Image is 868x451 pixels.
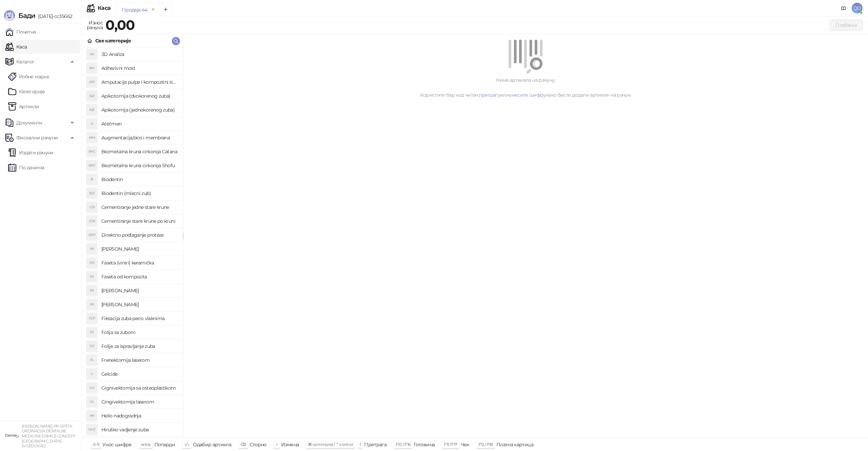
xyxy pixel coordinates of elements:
[86,104,97,115] div: A(Z
[101,91,177,101] h4: Apikotomija (dvokorenog zuba)
[364,440,387,449] div: Претрага
[16,116,42,130] span: Документи
[101,202,177,213] h4: Cementiranje jedne stare krune
[276,442,278,447] span: +
[86,257,97,268] div: F(K
[478,442,493,447] span: F12 / F18
[101,160,177,171] h4: Bezmetalna kruna cirkonija Shofu
[22,424,75,449] small: [PERSON_NAME] PR OPŠTA ORDINACIJA DENTALNE MEDICINE DSMILE CONCEPT [GEOGRAPHIC_DATA] (VOŽDOVAC)
[149,7,158,13] button: remove
[281,440,299,449] div: Измена
[830,20,863,31] button: Плаћање
[86,299,97,310] div: FK
[101,146,177,157] h4: Bezmetalna kruna cirkonija Catana
[86,285,97,296] div: FK
[101,313,177,324] h4: Fiksacija zuba perio vlaknima
[4,10,15,21] img: Logo
[496,440,533,449] div: Платна картица
[101,77,177,87] h4: Amputacija pulpe i kompozitni ispun
[8,146,54,159] a: Издати рачуни
[101,257,177,268] h4: Faseta (viniri) keramička
[101,271,177,282] h4: Faseta od kompozita
[101,216,177,227] h4: Cementiranje stare krune po kruni
[86,383,97,393] div: GO
[86,313,97,324] div: FZP
[479,92,500,98] a: претрагу
[414,440,435,449] div: Готовина
[191,76,860,99] div: Нема артикала на рачуну. Користите бар код читач, или како бисте додали артикле на рачун.
[101,410,177,421] h4: Helio nadogradnja
[105,17,135,33] strong: 0,00
[101,174,177,185] h4: Biodentin
[101,355,177,366] h4: Frenektomija laserom
[396,442,410,447] span: F10 / F16
[101,188,177,199] h4: Biodentin (mlecni zub)
[86,355,97,366] div: FL
[16,55,35,68] span: Каталог
[101,285,177,296] h4: [PERSON_NAME]
[5,40,27,54] a: Каса
[86,146,97,157] div: BKC
[86,174,97,185] div: B
[86,396,97,407] div: GL
[82,47,183,438] div: grid
[159,3,172,16] button: Add tab
[93,442,99,447] span: 0-9
[86,230,97,240] div: DPP
[86,77,97,87] div: API
[122,6,147,14] div: Продаја 44
[101,243,177,254] h4: [PERSON_NAME]
[86,91,97,101] div: A(Z
[8,70,49,83] a: Робне марке
[86,327,97,338] div: FZ
[101,424,177,435] h4: Hiruško vadjenje zuba
[8,161,44,174] a: По данима
[5,429,19,443] img: 64x64-companyLogo-1dc69ecd-cf69-414d-b06f-ef92a12a082b.jpeg
[184,442,190,447] span: ↑/↓
[98,5,111,11] div: Каса
[16,131,58,144] span: Фискални рачуни
[101,49,177,60] h4: 3D Analiza
[86,424,97,435] div: HVZ
[101,327,177,338] h4: Folija sa zubom
[5,25,36,39] a: Почетна
[154,440,175,449] div: Потврди
[86,216,97,227] div: CSK
[101,104,177,115] h4: Apikotomija (jednokorenog zuba)
[838,3,849,14] a: Документација
[360,442,361,447] span: f
[101,118,177,129] h4: Atečmen
[141,442,151,447] span: enter
[86,118,97,129] div: A
[101,63,177,74] h4: Adhezivni most
[509,92,546,98] a: унесите шифру
[8,100,39,113] a: ArtikliАртикли
[102,440,132,449] div: Унос шифре
[461,440,469,449] div: Чек
[193,440,231,449] div: Одабир артикла
[101,132,177,143] h4: Augmentacija,bios i membrana
[86,160,97,171] div: BKC
[86,63,97,74] div: AM
[101,383,177,393] h4: Gignivektomija sa osteoplastikom
[86,369,97,379] div: G
[101,341,177,352] h4: Folije za ispravljanje zuba
[86,202,97,213] div: CJS
[250,440,267,449] div: Сторно
[95,37,131,44] div: Све категорије
[101,369,177,379] h4: Gelcide
[308,442,353,447] span: ⌘ command / ⌃ control
[86,410,97,421] div: HN
[86,132,97,143] div: AIM
[86,271,97,282] div: FK
[86,341,97,352] div: FIZ
[18,12,35,20] span: Бади
[444,442,457,447] span: F11 / F17
[852,3,863,14] span: DD
[86,243,97,254] div: FK
[35,13,72,19] span: [DATE]-cc35662
[240,442,246,447] span: ⌫
[86,49,97,60] div: 3A
[101,299,177,310] h4: [PERSON_NAME]
[8,85,45,98] a: Категорије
